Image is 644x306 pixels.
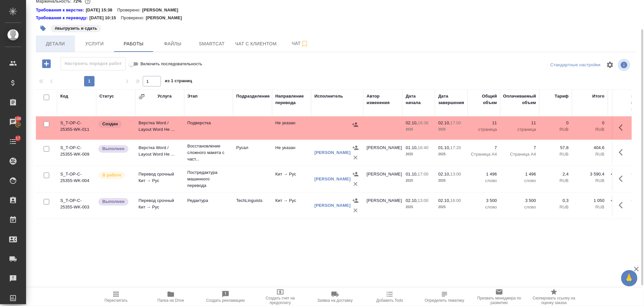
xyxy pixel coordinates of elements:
p: 17:00 [450,120,461,125]
p: 404,6 [575,145,605,151]
p: Страница А4 [471,151,497,158]
p: 57,8 [543,145,569,151]
p: Подверстка [187,120,230,126]
p: Проверено: [121,15,146,21]
p: 02.10, [438,120,450,125]
button: Здесь прячутся важные кнопки [615,120,631,135]
p: 2025 [406,126,432,133]
p: В работе [102,172,121,178]
span: Включить последовательность [140,61,202,67]
div: Подразделение [236,93,270,99]
div: Исполнитель завершил работу [98,197,132,206]
p: 2025 [406,177,432,184]
p: страница [471,126,497,133]
a: 17 [2,133,24,150]
span: Работы [118,40,149,48]
div: Нажми, чтобы открыть папку с инструкцией [36,15,89,21]
span: Услуги [79,40,110,48]
p: 02.10, [406,198,418,203]
td: Перевод срочный Кит → Рус [135,168,184,191]
p: Выполнен [102,145,124,152]
td: [PERSON_NAME] [363,194,402,217]
button: Добавить тэг [36,21,50,36]
p: Восстановление сложного макета с част... [187,143,230,162]
p: RUB [575,177,605,184]
div: Исполнитель выполняет работу [98,171,132,180]
button: Здесь прячутся важные кнопки [615,145,631,160]
p: 2025 [438,151,464,158]
span: 17 [12,135,24,142]
div: Тариф [555,93,569,99]
svg: Подписаться [301,40,309,48]
button: Назначить [350,120,360,130]
p: #выгрузить и сдать [55,25,97,32]
p: 17:20 [450,145,461,150]
div: Услуга [157,93,171,99]
td: Не указан [272,141,311,164]
p: 01.10, [438,145,450,150]
button: Удалить [351,179,360,189]
td: TechLinguists [233,194,272,217]
p: 3 500 [504,197,536,204]
td: Русал [233,141,272,164]
p: 13:00 [418,198,429,203]
p: 3 500 [471,197,497,204]
td: Перевод срочный Кит → Рус [135,194,184,217]
a: [PERSON_NAME] [315,150,351,155]
div: Код [60,93,68,99]
button: 🙏 [621,270,637,286]
button: Здесь прячутся важные кнопки [615,171,631,187]
span: Чат с клиентом [235,40,277,48]
p: 02.10, [406,120,418,125]
span: 🙏 [624,271,635,285]
p: RUB [575,151,605,158]
p: Постредактура машинного перевода [187,169,230,189]
p: 1 050 [575,197,605,204]
button: Добавить работу [37,57,55,70]
a: 100 [2,114,24,130]
div: Нажми, чтобы открыть папку с инструкцией [36,7,86,13]
div: Дата начала [406,93,432,106]
a: Требования к верстке: [36,7,86,13]
p: слово [504,177,536,184]
p: Проверено: [117,7,142,13]
td: S_T-OP-C-25355-WK-011 [57,116,96,139]
span: выгрузить и сдать [50,25,102,31]
p: 02.10, [438,172,450,176]
p: слово [471,177,497,184]
button: Назначить [351,196,360,206]
p: 01.10, [406,172,418,176]
button: Сгруппировать [139,93,145,100]
td: Кит → Рус [272,168,311,191]
p: слово [504,204,536,210]
p: 0,3 [543,197,569,204]
button: Назначить [351,143,360,153]
p: RUB [575,126,605,133]
td: S_T-OP-C-25355-WK-003 [57,194,96,217]
p: RUB [543,126,569,133]
p: RUB [543,204,569,210]
p: RUB [575,204,605,210]
span: Настроить таблицу [602,57,618,73]
td: S_T-OP-C-25355-WK-004 [57,168,96,191]
td: Верстка Word / Layout Word Не ... [135,116,184,139]
p: 11 [504,120,536,126]
p: 02.10, [438,198,450,203]
div: Исполнитель завершил работу [98,145,132,153]
span: Файлы [157,40,188,48]
p: страница [504,126,536,133]
a: [PERSON_NAME] [315,203,351,208]
p: 7 [471,145,497,151]
td: Не указан [272,116,311,139]
p: RUB [543,177,569,184]
p: 16:40 [418,145,429,150]
p: Страница А4 [504,151,536,158]
button: Назначить [351,169,360,179]
p: 17:00 [418,172,429,176]
td: [PERSON_NAME] [363,141,402,164]
div: Итого [593,93,605,99]
p: Создан [102,121,118,127]
p: 7 [504,145,536,151]
p: 2025 [406,204,432,210]
p: 01.10, [406,145,418,150]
